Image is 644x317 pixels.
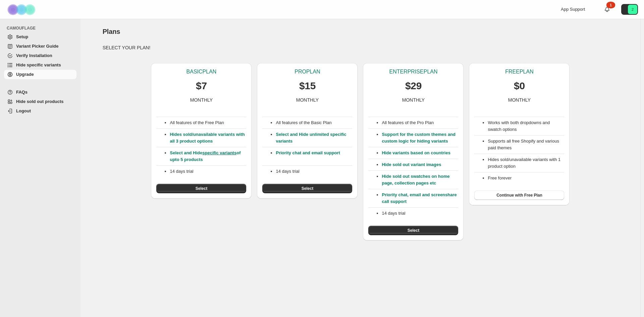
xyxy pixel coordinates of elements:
span: Upgrade [16,72,34,77]
span: Continue with Free Plan [496,193,542,198]
p: Hide sold out swatches on home page, collection pages etc [382,173,458,187]
li: Free forever [488,175,564,181]
p: MONTHLY [508,97,531,103]
p: BASIC PLAN [186,68,217,75]
a: 1 [604,6,610,13]
li: Works with both dropdowns and swatch options [488,119,564,133]
p: 14 days trial [170,168,246,175]
p: All features of the Basic Plan [276,119,352,126]
p: ENTERPRISE PLAN [389,68,437,75]
p: $7 [196,79,207,93]
span: FAQs [16,90,28,95]
span: Plans [103,28,120,35]
p: MONTHLY [402,97,425,103]
p: FREE PLAN [505,68,533,75]
span: Select [408,228,419,233]
a: Variant Picker Guide [4,42,76,51]
a: Verify Installation [4,51,76,60]
span: Verify Installation [16,53,52,58]
a: Logout [4,106,76,116]
span: Logout [16,108,31,113]
div: 1 [606,2,615,8]
span: CAMOUFLAGE [7,25,77,31]
p: Select and Hide of upto 5 products [170,150,246,163]
span: Variant Picker Guide [16,44,58,49]
p: PRO PLAN [294,68,320,75]
span: App Support [561,7,585,12]
p: 14 days trial [276,168,352,175]
p: All features of the Pro Plan [382,119,458,126]
button: Select [368,226,458,235]
p: Select and Hide unlimited specific variants [276,131,352,145]
p: Hide sold out variant images [382,161,458,168]
button: Select [156,184,246,193]
img: Camouflage [5,0,39,19]
button: Continue with Free Plan [474,191,564,200]
p: $29 [405,79,422,93]
p: 14 days trial [382,210,458,217]
text: 2 [632,7,634,11]
li: Hides sold/unavailable variants with 1 product option [488,156,564,170]
li: Supports all free Shopify and various paid themes [488,138,564,151]
a: FAQs [4,88,76,97]
span: Select [196,186,207,191]
a: Hide specific variants [4,60,76,70]
a: Upgrade [4,70,76,79]
span: Setup [16,34,28,39]
p: $15 [299,79,316,93]
p: $0 [514,79,525,93]
p: Hides sold/unavailable variants with all 3 product options [170,131,246,145]
p: SELECT YOUR PLAN! [103,44,619,51]
span: Hide sold out products [16,99,64,104]
p: Priority chat and email support [276,150,352,163]
span: Hide specific variants [16,62,61,67]
a: Setup [4,32,76,42]
span: Select [302,186,313,191]
p: All features of the Free Plan [170,119,246,126]
button: Avatar with initials 2 [621,4,638,15]
button: Select [262,184,352,193]
a: Hide sold out products [4,97,76,106]
p: MONTHLY [190,97,213,103]
p: Support for the custom themes and custom logic for hiding variants [382,131,458,145]
span: Avatar with initials 2 [628,5,637,14]
p: MONTHLY [296,97,319,103]
p: Priority chat, email and screenshare call support [382,192,458,205]
p: Hide variants based on countries [382,150,458,156]
a: specific variants [202,150,236,155]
